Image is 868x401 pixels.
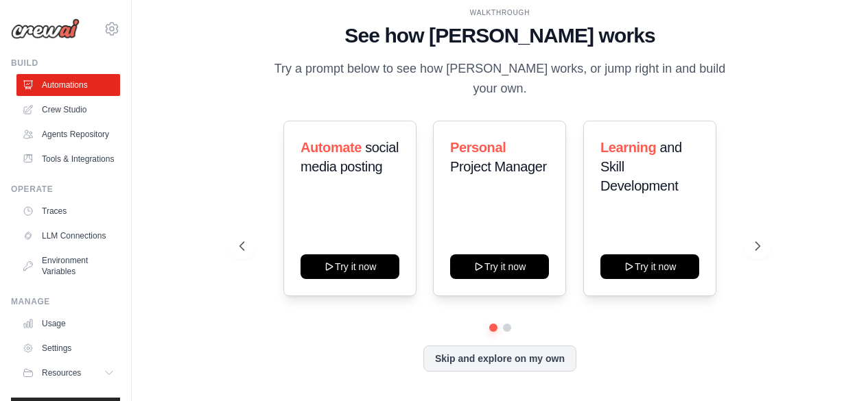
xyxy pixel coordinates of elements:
h1: See how [PERSON_NAME] works [239,23,760,48]
a: Tools & Integrations [16,148,120,170]
a: LLM Connections [16,225,120,247]
a: Traces [16,200,120,222]
button: Try it now [600,254,699,279]
div: Build [11,58,120,69]
a: Crew Studio [16,99,120,121]
span: Project Manager [450,159,547,174]
img: Logo [11,19,80,39]
a: Agents Repository [16,123,120,145]
div: Operate [11,184,120,195]
button: Resources [16,362,120,384]
button: Try it now [301,254,399,279]
a: Environment Variables [16,250,120,282]
span: Automate [301,140,362,155]
a: Automations [16,74,120,96]
div: WALKTHROUGH [239,8,760,18]
a: Settings [16,337,120,359]
button: Try it now [450,254,549,279]
span: and Skill Development [600,140,682,193]
a: Usage [16,313,120,335]
button: Skip and explore on my own [423,345,576,372]
span: Resources [42,367,81,378]
div: Manage [11,296,120,307]
span: Personal [450,140,506,155]
span: social media posting [301,140,399,174]
span: Learning [600,140,656,155]
p: Try a prompt below to see how [PERSON_NAME] works, or jump right in and build your own. [270,59,731,99]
